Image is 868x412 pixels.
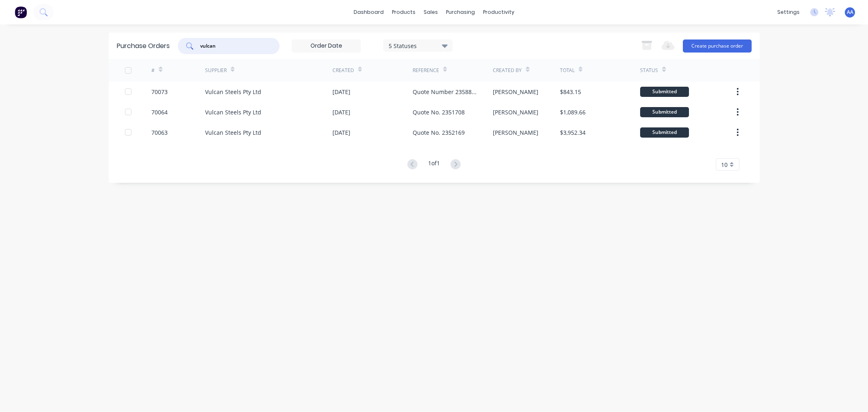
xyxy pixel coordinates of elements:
a: dashboard [350,6,388,18]
button: Create purchase order [683,39,752,53]
div: Supplier [205,67,227,74]
div: $3,952.34 [560,128,586,137]
div: Vulcan Steels Pty Ltd [205,128,261,137]
div: Quote No. 2351708 [413,108,465,116]
input: Search purchase orders... [199,42,267,50]
div: productivity [479,6,518,18]
div: products [388,6,420,18]
div: purchasing [442,6,479,18]
input: Order Date [292,40,361,52]
span: 10 [721,160,728,169]
div: 70064 [151,108,168,116]
div: [PERSON_NAME] [493,88,538,96]
div: Submitted [640,87,689,97]
div: Submitted [640,107,689,117]
div: Status [640,67,658,74]
div: Vulcan Steels Pty Ltd [205,108,261,116]
div: Quote Number 2358858 [413,88,477,96]
div: $1,089.66 [560,108,586,116]
div: sales [420,6,442,18]
div: Quote No. 2352169 [413,128,465,137]
div: 70063 [151,128,168,137]
div: # [151,67,155,74]
div: settings [773,6,804,18]
div: 70073 [151,88,168,96]
span: AA [847,9,853,16]
div: Vulcan Steels Pty Ltd [205,88,261,96]
div: Created [332,67,354,74]
div: 5 Statuses [389,41,447,50]
div: [PERSON_NAME] [493,128,538,137]
div: Submitted [640,127,689,138]
div: 1 of 1 [428,159,440,171]
div: $843.15 [560,88,581,96]
div: [PERSON_NAME] [493,108,538,116]
div: Purchase Orders [117,41,170,51]
div: Created By [493,67,522,74]
div: [DATE] [332,128,350,137]
div: [DATE] [332,108,350,116]
div: Total [560,67,575,74]
img: Factory [15,6,27,18]
div: [DATE] [332,88,350,96]
div: Reference [413,67,439,74]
